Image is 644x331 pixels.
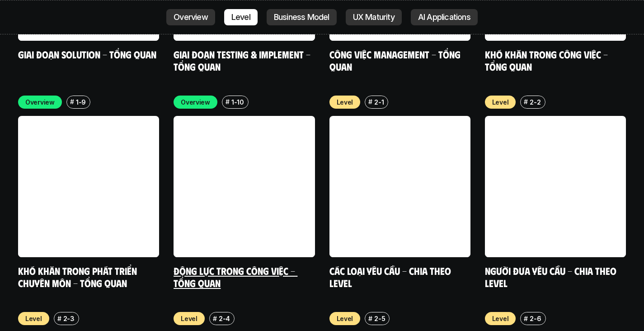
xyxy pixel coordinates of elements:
[70,98,74,105] h6: #
[329,264,453,289] a: Các loại yêu cầu - Chia theo level
[213,315,217,322] h6: #
[18,48,156,60] a: Giai đoạn Solution - Tổng quan
[374,314,385,323] p: 2-5
[337,97,353,107] p: Level
[337,314,353,323] p: Level
[524,315,528,322] h6: #
[25,97,55,107] p: Overview
[63,314,75,323] p: 2-3
[329,48,463,73] a: Công việc Management - Tổng quan
[231,97,244,107] p: 1-10
[492,314,509,323] p: Level
[524,98,528,105] h6: #
[181,97,210,107] p: Overview
[368,315,372,322] h6: #
[174,48,313,73] a: Giai đoạn Testing & Implement - Tổng quan
[492,97,509,107] p: Level
[368,98,372,105] h6: #
[226,98,230,105] h6: #
[174,264,297,289] a: Động lực trong công việc - Tổng quan
[18,264,139,289] a: Khó khăn trong phát triển chuyên môn - Tổng quan
[57,315,61,322] h6: #
[374,97,384,107] p: 2-1
[166,9,215,25] a: Overview
[485,264,619,289] a: Người đưa yêu cầu - Chia theo Level
[530,97,541,107] p: 2-2
[485,48,610,73] a: Khó khăn trong công việc - Tổng quan
[530,314,541,323] p: 2-6
[219,314,230,323] p: 2-4
[76,97,86,107] p: 1-9
[25,314,42,323] p: Level
[181,314,197,323] p: Level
